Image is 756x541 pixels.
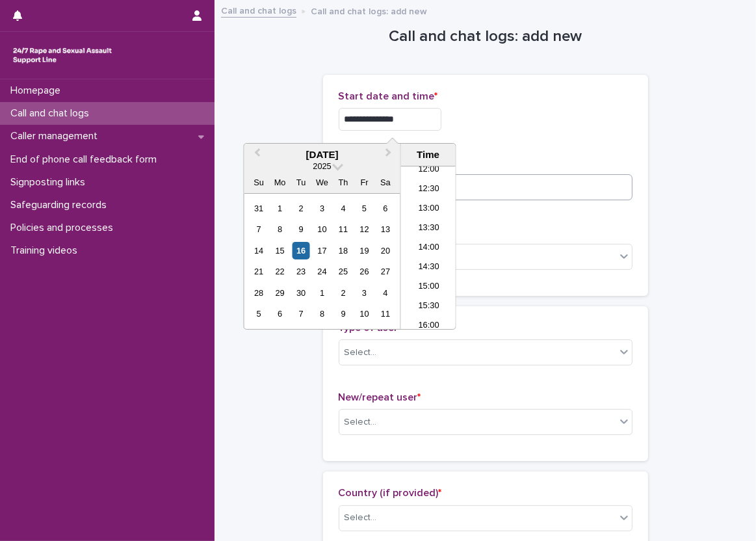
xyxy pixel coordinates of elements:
div: Choose Tuesday, October 7th, 2025 [293,305,310,323]
div: Choose Wednesday, October 8th, 2025 [313,305,331,323]
div: Choose Thursday, October 2nd, 2025 [334,284,352,302]
li: 16:00 [401,317,456,336]
div: Tu [293,174,310,191]
li: 15:30 [401,297,456,317]
div: Choose Wednesday, September 17th, 2025 [313,242,331,259]
div: Choose Wednesday, September 10th, 2025 [313,220,331,238]
button: Previous Month [246,145,267,166]
div: Choose Saturday, September 20th, 2025 [376,242,394,259]
li: 15:00 [401,278,456,297]
div: Choose Friday, October 3rd, 2025 [356,284,373,302]
div: Choose Sunday, October 5th, 2025 [250,305,268,323]
div: Choose Saturday, September 6th, 2025 [376,200,394,217]
span: Type of user [339,323,402,333]
span: 2025 [313,161,331,171]
div: Choose Saturday, October 4th, 2025 [376,284,394,302]
div: Choose Tuesday, September 9th, 2025 [293,220,310,238]
p: Call and chat logs: add new [311,3,427,18]
div: Choose Monday, September 29th, 2025 [271,284,289,302]
p: Homepage [5,85,71,97]
div: Choose Wednesday, October 1st, 2025 [313,284,331,302]
div: Choose Saturday, October 11th, 2025 [376,305,394,323]
div: Choose Monday, September 22nd, 2025 [271,263,289,280]
div: Choose Friday, September 19th, 2025 [356,242,373,259]
div: Choose Tuesday, September 16th, 2025 [293,242,310,259]
div: Sa [376,174,394,191]
p: Signposting links [5,176,96,189]
span: Start date and time [339,91,438,101]
div: Mo [271,174,289,191]
div: Choose Sunday, September 7th, 2025 [250,220,268,238]
div: Choose Friday, September 12th, 2025 [356,220,373,238]
div: Choose Thursday, September 25th, 2025 [334,263,352,280]
div: Choose Sunday, September 14th, 2025 [250,242,268,259]
div: Th [334,174,352,191]
div: Fr [356,174,373,191]
p: Safeguarding records [5,199,117,211]
div: [DATE] [244,149,400,161]
div: Choose Sunday, August 31st, 2025 [250,200,268,217]
div: Choose Thursday, October 9th, 2025 [334,305,352,323]
div: Choose Friday, October 10th, 2025 [356,305,373,323]
div: Choose Thursday, September 11th, 2025 [334,220,352,238]
div: Choose Monday, September 15th, 2025 [271,242,289,259]
div: Choose Tuesday, September 23rd, 2025 [293,263,310,280]
div: Choose Wednesday, September 24th, 2025 [313,263,331,280]
p: Training videos [5,244,88,257]
div: Choose Monday, September 8th, 2025 [271,220,289,238]
img: rhQMoQhaT3yELyF149Cw [10,42,114,68]
div: Select... [345,511,377,525]
div: Choose Saturday, September 27th, 2025 [376,263,394,280]
p: Caller management [5,130,108,142]
li: 13:00 [401,200,456,219]
button: Next Month [380,145,400,166]
div: Time [404,149,452,161]
div: Choose Sunday, September 28th, 2025 [250,284,268,302]
a: Call and chat logs [221,3,296,18]
p: End of phone call feedback form [5,153,167,166]
div: Su [250,174,268,191]
div: Choose Thursday, September 4th, 2025 [334,200,352,217]
div: Choose Thursday, September 18th, 2025 [334,242,352,259]
span: New/repeat user [339,392,421,402]
div: We [313,174,331,191]
p: Call and chat logs [5,107,99,120]
div: Choose Tuesday, September 30th, 2025 [293,284,310,302]
div: Choose Tuesday, September 2nd, 2025 [293,200,310,217]
div: Choose Sunday, September 21st, 2025 [250,263,268,280]
div: Choose Wednesday, September 3rd, 2025 [313,200,331,217]
div: Select... [345,346,377,360]
div: Choose Friday, September 26th, 2025 [356,263,373,280]
div: Choose Monday, October 6th, 2025 [271,305,289,323]
li: 14:00 [401,239,456,258]
li: 14:30 [401,258,456,278]
div: Choose Monday, September 1st, 2025 [271,200,289,217]
h1: Call and chat logs: add new [323,27,648,46]
div: Choose Friday, September 5th, 2025 [356,200,373,217]
li: 12:00 [401,161,456,180]
span: Country (if provided) [339,488,442,498]
div: Choose Saturday, September 13th, 2025 [376,220,394,238]
div: month 2025-09 [248,198,396,324]
li: 13:30 [401,219,456,239]
li: 12:30 [401,180,456,200]
div: Select... [345,416,377,429]
p: Policies and processes [5,222,124,234]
